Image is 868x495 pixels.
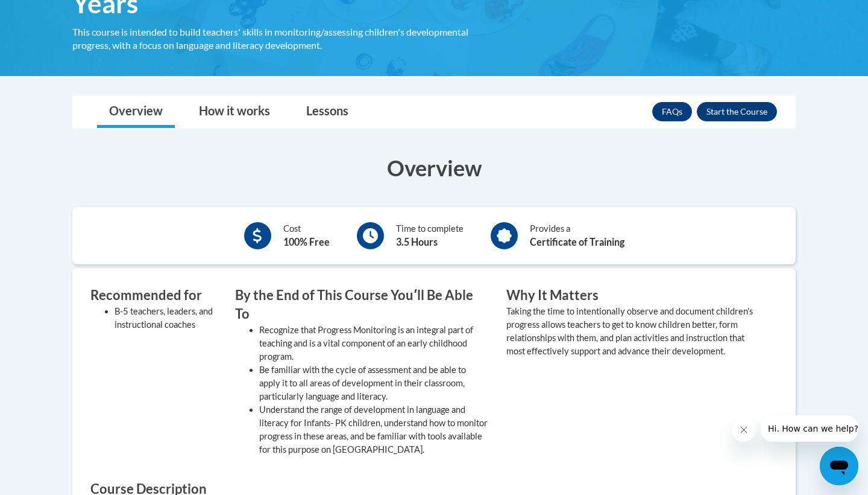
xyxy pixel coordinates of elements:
h3: Overview [72,153,796,183]
li: Recognize that Progress Monitoring is an integral part of teaching and is a vital component of an... [259,324,488,363]
button: Enroll [697,102,777,121]
a: FAQs [652,102,692,121]
div: Cost [283,222,330,249]
div: Provides a [530,222,624,249]
li: Be familiar with the cycle of assessment and be able to apply it to all areas of development in t... [259,363,488,403]
iframe: Button to launch messaging window [820,447,858,485]
h3: Why It Matters [506,286,759,305]
iframe: Close message [732,418,756,442]
div: This course is intended to build teachers' skills in monitoring/assessing children's developmenta... [72,25,488,52]
b: 100% Free [283,236,330,247]
b: 3.5 Hours [396,236,438,247]
div: Time to complete [396,222,464,249]
b: Certificate of Training [530,236,624,247]
a: How it works [187,96,282,128]
h3: By the End of This Course Youʹll Be Able To [235,286,488,324]
a: Lessons [294,96,360,128]
h3: Recommended for [90,286,217,305]
value: Taking the time to intentionally observe and document children's progress allows teachers to get ... [506,306,753,356]
iframe: Message from company [761,415,858,442]
li: Understand the range of development in language and literacy for Infants- PK children, understand... [259,403,488,456]
a: Overview [97,96,175,128]
li: B-5 teachers, leaders, and instructional coaches [115,305,217,331]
